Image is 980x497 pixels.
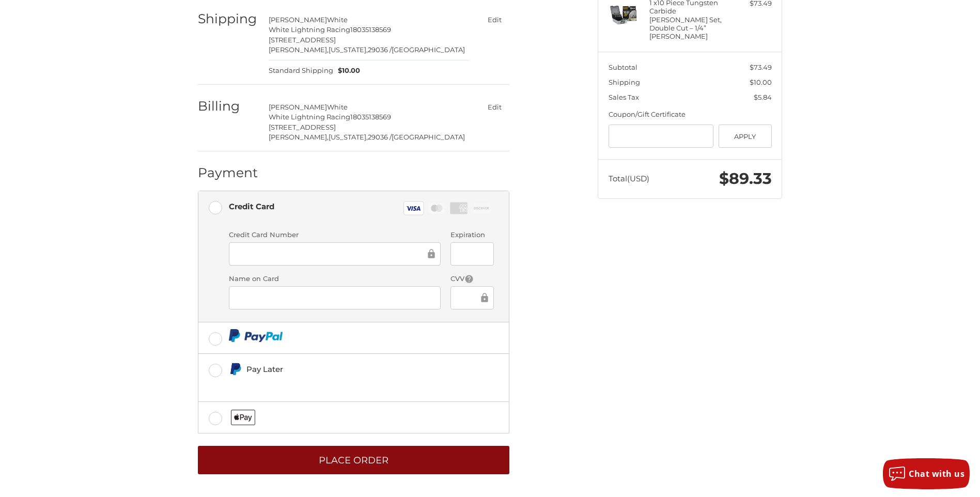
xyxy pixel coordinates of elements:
[198,446,509,474] button: Place Order
[269,66,333,76] span: Standard Shipping
[269,25,350,34] span: White Lightning Racing
[719,125,772,148] button: Apply
[269,15,327,24] span: [PERSON_NAME]
[236,248,426,260] iframe: Secure Credit Card Frame - Credit Card Number
[392,45,465,54] span: [GEOGRAPHIC_DATA]
[350,25,391,34] span: 18035138569
[327,103,348,111] span: White
[269,113,350,121] span: White Lightning Racing
[269,45,329,54] span: [PERSON_NAME],
[229,363,242,376] img: Pay Later icon
[327,15,348,24] span: White
[750,78,772,86] span: $10.00
[229,380,439,389] iframe: PayPal Message 1
[754,93,772,101] span: $5.84
[368,45,392,54] span: 29036 /
[368,133,392,141] span: 29036 /
[609,110,772,120] div: Coupon/Gift Certificate
[269,133,329,141] span: [PERSON_NAME],
[231,410,255,425] img: Applepay icon
[269,103,327,111] span: [PERSON_NAME]
[609,93,639,101] span: Sales Tax
[229,230,441,240] label: Credit Card Number
[458,292,478,304] iframe: Secure Credit Card Frame - CVV
[229,198,274,215] div: Credit Card
[246,361,438,378] div: Pay Later
[198,11,258,27] h2: Shipping
[229,274,441,284] label: Name on Card
[450,274,493,284] label: CVV
[236,292,433,304] iframe: Secure Credit Card Frame - Cardholder Name
[479,12,509,27] button: Edit
[609,78,640,86] span: Shipping
[269,123,336,131] span: [STREET_ADDRESS]
[609,63,637,71] span: Subtotal
[229,329,283,342] img: PayPal icon
[609,174,649,183] span: Total (USD)
[479,100,509,115] button: Edit
[269,36,336,44] span: [STREET_ADDRESS]
[350,113,391,121] span: 18035138569
[909,468,965,479] span: Chat with us
[883,458,970,489] button: Chat with us
[198,165,258,181] h2: Payment
[458,248,486,260] iframe: Secure Credit Card Frame - Expiration Date
[329,133,368,141] span: [US_STATE],
[609,125,714,148] input: Gift Certificate or Coupon Code
[329,45,368,54] span: [US_STATE],
[392,133,465,141] span: [GEOGRAPHIC_DATA]
[198,98,258,114] h2: Billing
[333,66,361,76] span: $10.00
[450,230,493,240] label: Expiration
[719,169,772,188] span: $89.33
[750,63,772,71] span: $73.49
